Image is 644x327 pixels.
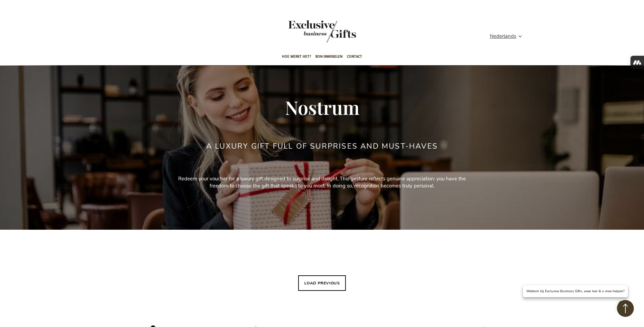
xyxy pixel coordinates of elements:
h2: a luxury gift full of surprises and must-haves [206,142,438,150]
p: Redeem your voucher for a luxury gift designed to surprise and delight. This gesture reflects gen... [170,175,474,190]
span: Nederlands [490,32,516,40]
div: Nederlands [490,32,526,40]
span: Hoe werkt het? [282,49,311,65]
span: Bon inwisselen [315,49,342,65]
button: Load previous [298,275,346,291]
span: Contact [347,49,362,65]
span: Nostrum [285,95,359,120]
